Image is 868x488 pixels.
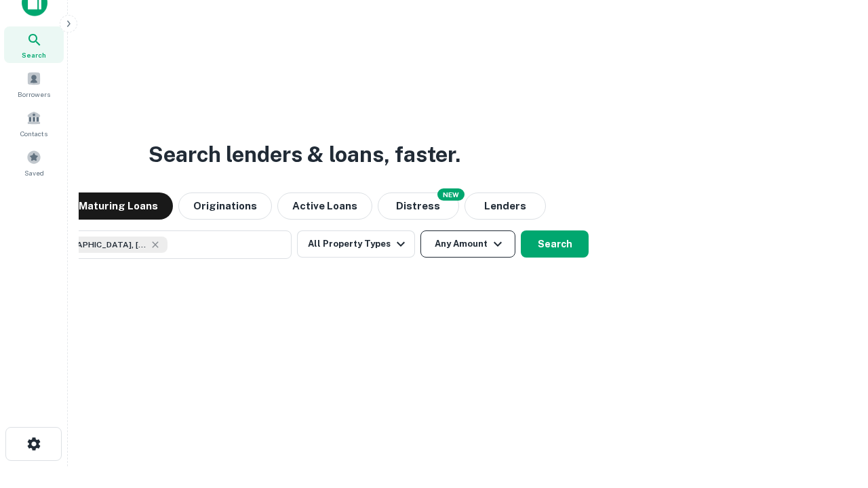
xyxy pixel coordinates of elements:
span: Contacts [20,128,47,139]
button: All Property Types [297,230,415,258]
h3: Search lenders & loans, faster. [149,138,460,171]
iframe: Chat Widget [800,380,868,445]
span: Saved [24,167,44,178]
button: [GEOGRAPHIC_DATA], [GEOGRAPHIC_DATA], [GEOGRAPHIC_DATA] [20,230,292,259]
span: Search [22,49,46,60]
a: Search [4,26,64,63]
button: Search distressed loans with lien and other non-mortgage details. [378,192,459,220]
button: Maturing Loans [64,192,173,220]
button: Lenders [465,192,546,220]
a: Contacts [4,105,64,142]
button: Search [521,230,589,258]
div: NEW [437,188,465,201]
button: Any Amount [420,230,515,258]
span: [GEOGRAPHIC_DATA], [GEOGRAPHIC_DATA], [GEOGRAPHIC_DATA] [45,239,147,251]
button: Active Loans [277,192,372,220]
a: Borrowers [4,66,64,102]
button: Originations [178,192,272,220]
a: Saved [4,144,64,181]
span: Borrowers [18,89,50,100]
